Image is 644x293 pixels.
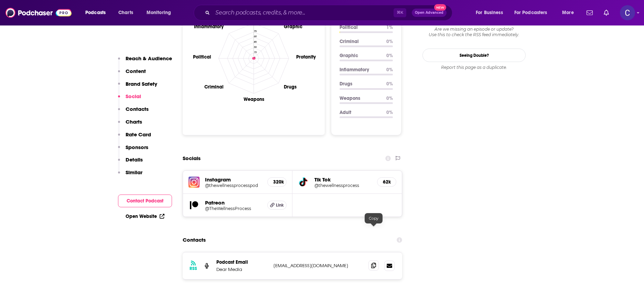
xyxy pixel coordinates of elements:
[126,93,141,100] p: Social
[213,7,394,18] input: Search podcasts, credits, & more...
[284,84,297,90] text: Drugs
[118,195,172,207] button: Contact Podcast
[422,49,526,62] a: Seeing Double?
[415,11,443,14] span: Open Advanced
[562,8,574,18] span: More
[412,9,447,17] button: Open AdvancedNew
[19,11,34,17] div: v 4.0.25
[254,29,257,32] tspan: 75
[118,118,142,131] button: Charts
[386,81,393,87] p: 0 %
[422,65,526,70] div: Report this page as a duplicate.
[386,67,393,73] p: 0 %
[118,131,151,144] button: Rate Card
[510,7,557,18] button: open menu
[386,95,393,101] p: 0 %
[340,109,381,115] p: Adult
[216,266,268,272] p: Dear Media
[340,81,381,87] p: Drugs
[296,54,316,60] text: Profanity
[118,8,133,18] span: Charts
[254,40,257,43] tspan: 45
[11,18,17,23] img: website_grey.svg
[193,54,211,60] text: Political
[19,40,24,45] img: tab_domain_overview_orange.svg
[205,176,262,183] h5: Instagram
[126,55,172,62] p: Reach & Audience
[194,23,224,29] text: Inflammatory
[422,27,526,38] div: Are we missing an episode or update? Use this to check the RSS feed immediately.
[434,4,447,11] span: New
[26,41,62,45] div: Domain Overview
[126,156,143,163] p: Details
[6,6,72,19] img: Podchaser - Follow, Share and Rate Podcasts
[254,56,255,59] tspan: 0
[76,41,116,45] div: Keywords by Traffic
[314,176,372,183] h5: Tik Tok
[118,169,142,182] button: Similar
[126,106,149,112] p: Contacts
[514,8,547,18] span: For Podcasters
[118,106,149,118] button: Contacts
[383,179,390,185] h5: 62k
[340,39,381,44] p: Criminal
[114,7,137,18] a: Charts
[284,23,302,29] text: Graphic
[273,179,281,185] h5: 320k
[386,109,393,115] p: 0 %
[471,7,512,18] button: open menu
[126,81,157,87] p: Brand Safety
[189,177,200,188] img: iconImage
[394,8,406,17] span: ⌘ K
[118,55,172,68] button: Reach & Audience
[205,206,262,211] a: @TheWellnessProcess
[340,24,381,30] p: Political
[85,8,106,18] span: Podcasts
[11,11,17,17] img: logo_orange.svg
[216,259,268,265] p: Podcast Email
[190,266,197,271] h3: RSS
[244,96,264,102] text: Weapons
[365,213,383,223] div: Copy
[340,95,381,101] p: Weapons
[340,67,381,73] p: Inflammatory
[118,68,146,81] button: Content
[80,7,115,18] button: open menu
[118,93,141,106] button: Social
[118,156,143,169] button: Details
[126,213,164,219] a: Open Website
[204,84,224,90] text: Criminal
[142,7,180,18] button: open menu
[205,183,262,188] a: @thewellnessprocesspod
[620,5,635,20] span: Logged in as publicityxxtina
[276,202,284,208] span: Link
[205,199,262,206] h5: Patreon
[273,263,363,269] p: [EMAIL_ADDRESS][DOMAIN_NAME]
[386,53,393,59] p: 0 %
[118,144,148,157] button: Sponsors
[254,51,257,54] tspan: 15
[601,7,612,19] a: Show notifications dropdown
[557,7,582,18] button: open menu
[183,152,201,165] h2: Socials
[267,201,287,210] a: Link
[314,183,372,188] a: @thewellnessprocess
[254,35,257,38] tspan: 60
[118,81,157,93] button: Brand Safety
[584,7,595,19] a: Show notifications dropdown
[126,169,142,176] p: Similar
[254,45,257,48] tspan: 30
[620,5,635,20] img: User Profile
[183,233,206,247] h2: Contacts
[126,131,151,138] p: Rate Card
[126,118,142,125] p: Charts
[147,8,171,18] span: Monitoring
[126,144,148,150] p: Sponsors
[386,39,393,44] p: 0 %
[386,24,393,30] p: 1 %
[68,40,74,45] img: tab_keywords_by_traffic_grey.svg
